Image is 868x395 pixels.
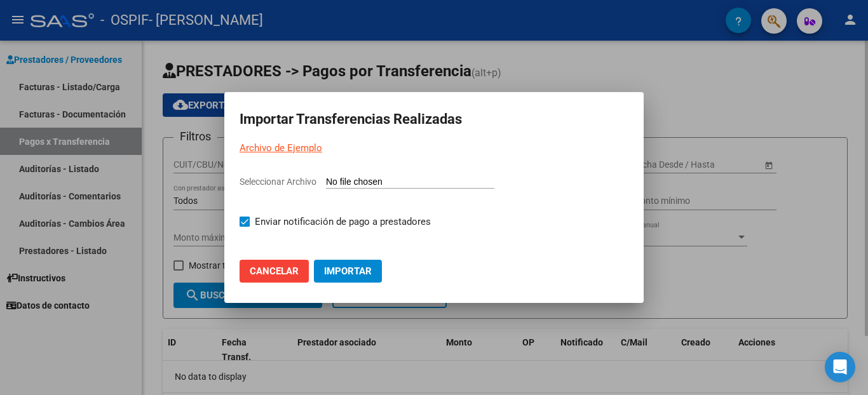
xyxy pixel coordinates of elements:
button: Cancelar [240,260,309,283]
h2: Importar Transferencias Realizadas [240,107,628,131]
div: Open Intercom Messenger [825,352,855,382]
span: Seleccionar Archivo [240,177,316,187]
span: Importar [324,265,372,277]
span: Cancelar [250,265,299,277]
a: Archivo de Ejemplo [240,142,322,154]
button: Importar [314,260,382,283]
span: Enviar notificación de pago a prestadores [255,214,431,229]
